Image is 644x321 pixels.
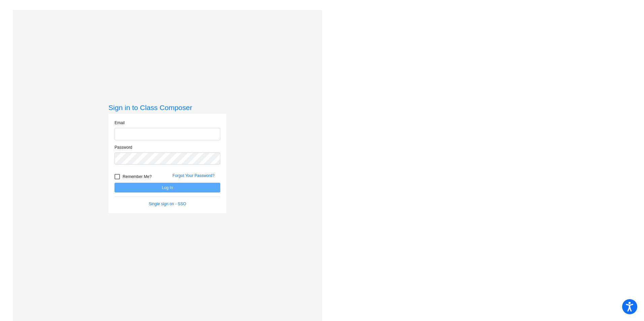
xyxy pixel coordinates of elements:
[115,144,132,150] label: Password
[172,173,215,178] a: Forgot Your Password?
[108,103,226,112] h3: Sign in to Class Composer
[115,120,125,126] label: Email
[149,202,186,206] a: Single sign on - SSO
[115,183,220,192] button: Log In
[123,173,152,181] span: Remember Me?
